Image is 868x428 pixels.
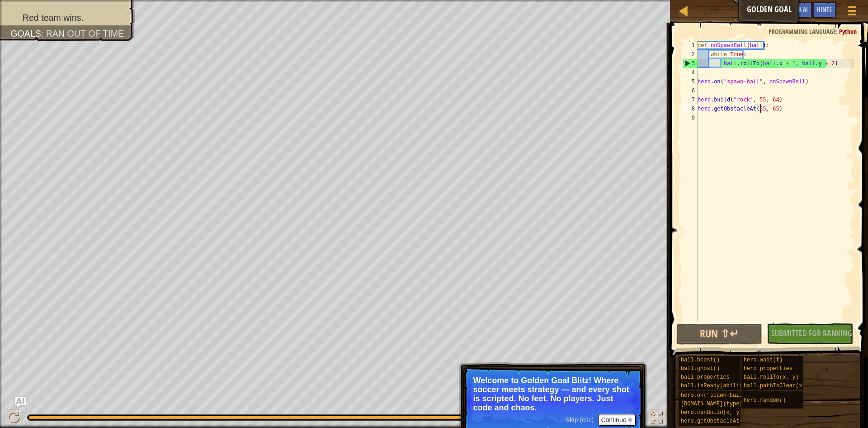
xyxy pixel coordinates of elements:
[683,50,698,59] div: 2
[10,29,41,38] span: Goals
[769,27,836,36] span: Programming language
[681,409,743,416] span: hero.canBuild(x, y)
[744,383,815,389] span: ball.pathIsClear(x, y)
[788,2,812,19] button: Ask AI
[817,5,832,14] span: Hints
[839,27,857,36] span: Python
[676,324,763,345] button: Run ⇧↵
[681,357,720,363] span: ball.boost()
[836,27,839,36] span: :
[681,392,759,399] span: hero.on("spawn-ball", f)
[473,376,633,412] p: Welcome to Golden Goal Blitz! Where soccer meets strategy — and every shot is scripted. No feet. ...
[46,29,124,38] span: Ran out of time
[681,383,749,389] span: ball.isReady(ability)
[683,41,698,50] div: 1
[681,374,730,380] span: ball properties
[681,418,759,424] span: hero.getObstacleAt(x, y)
[23,13,84,23] span: Red team wins.
[566,416,594,423] span: Skip (esc)
[5,409,23,428] button: Ctrl + P: Play
[598,414,636,426] button: Continue
[793,5,808,14] span: Ask AI
[683,68,698,77] div: 4
[683,113,698,122] div: 9
[681,401,762,407] span: [DOMAIN_NAME](type, x, y)
[15,397,26,408] button: Ask AI
[683,59,698,68] div: 3
[744,397,786,404] span: hero.random()
[841,2,863,23] button: Show game menu
[681,365,720,372] span: ball.ghost()
[744,374,799,380] span: ball.rollTo(x, y)
[744,357,783,363] span: hero.wait(t)
[647,409,665,428] button: Toggle fullscreen
[744,365,793,372] span: hero properties
[41,29,46,38] span: :
[683,77,698,86] div: 5
[683,86,698,95] div: 6
[683,95,698,104] div: 7
[10,11,126,24] li: Red team wins.
[683,104,698,113] div: 8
